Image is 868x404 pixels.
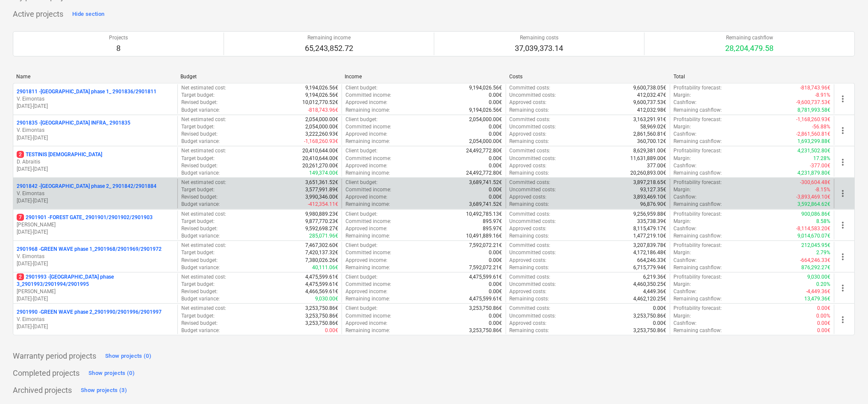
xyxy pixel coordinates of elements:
span: more_vert [838,315,848,325]
p: 8 [109,43,128,53]
p: Committed costs : [510,211,551,218]
p: 0.00€ [489,193,502,201]
div: Hide section [72,9,104,19]
p: Remaining costs : [510,107,549,114]
p: Net estimated cost : [181,84,226,92]
p: 8,115,479.17€ [634,225,667,232]
p: [DATE] - [DATE] [17,134,174,142]
p: Committed costs : [510,179,551,186]
div: 2901842 -[GEOGRAPHIC_DATA] phase 2_ 2901842/2901884V. Eimontas[DATE]-[DATE] [17,183,174,205]
p: Net estimated cost : [181,179,226,186]
p: Committed costs : [510,84,551,92]
p: 7,592,072.21€ [469,242,502,249]
p: 9,877,770.23€ [305,218,338,225]
p: 3,253,750.86€ [469,305,502,312]
p: 0.00€ [653,305,667,312]
p: 3,253,750.86€ [305,305,338,312]
p: -412,354.11€ [308,201,338,208]
p: Approved income : [345,225,387,232]
p: 4,475,599.61€ [305,273,338,281]
p: Cashflow : [674,99,697,106]
span: more_vert [838,252,848,262]
p: Cashflow : [674,162,697,169]
p: Profitability forecast : [674,116,722,123]
p: Approved costs : [510,131,547,138]
p: Net estimated cost : [181,305,226,312]
p: 3,689,741.52€ [469,179,502,186]
p: 3,592,864.62€ [798,201,831,208]
div: Show projects (3) [81,386,127,395]
p: 20,260,893.00€ [631,169,667,177]
p: 20,410,644.00€ [302,155,338,162]
p: 9,194,026.56€ [305,92,338,99]
p: Committed costs : [510,116,551,123]
p: Remaining income : [345,107,390,114]
p: Remaining cashflow : [674,138,722,145]
p: 0.00€ [489,155,502,162]
p: 3,897,218.65€ [634,179,667,186]
p: Margin : [674,218,691,225]
p: Committed income : [345,249,391,256]
p: Committed costs : [510,242,551,249]
p: 20,410,644.00€ [302,147,338,154]
p: Target budget : [181,186,215,193]
p: 4,475,599.61€ [469,295,502,303]
p: Cashflow : [674,131,697,138]
button: Hide section [70,7,106,21]
div: Costs [509,74,667,80]
p: 360,700.12€ [638,138,667,145]
p: 412,032.98€ [638,107,667,114]
p: 24,492,772.80€ [466,147,502,154]
p: 0.00€ [489,281,502,288]
p: [DATE] - [DATE] [17,166,174,173]
p: Committed income : [345,123,391,131]
p: Cashflow : [674,288,697,295]
p: 10,492,785.13€ [466,211,502,218]
p: [DATE] - [DATE] [17,197,174,205]
p: Revised budget : [181,99,218,106]
p: 17.28% [814,155,831,162]
p: 3,207,839.78€ [634,242,667,249]
p: Remaining cashflow : [674,201,722,208]
p: 9,194,026.56€ [469,84,502,92]
p: Margin : [674,186,691,193]
p: Cashflow : [674,257,697,264]
p: 2901835 - [GEOGRAPHIC_DATA] INFRA_ 2901835 [17,119,130,127]
p: 335,738.39€ [638,218,667,225]
p: 11,631,889.00€ [631,155,667,162]
p: Approved income : [345,257,387,264]
p: TESTINIS [DEMOGRAPHIC_DATA] [17,151,102,158]
div: 2901990 -GREEN WAVE phase 2_2901990/2901996/2901997V. Eimontas[DATE]-[DATE] [17,309,174,330]
p: Target budget : [181,281,215,288]
p: Budget variance : [181,295,220,303]
p: 2901993 - [GEOGRAPHIC_DATA] phase 3_2901993/2901994/2901995 [17,273,174,288]
p: Approved income : [345,162,387,169]
p: Remaining income : [345,264,390,271]
span: 2 [17,273,24,280]
p: Remaining costs [515,34,564,42]
p: 7,380,026.26€ [305,257,338,264]
p: 2,054,000.00€ [305,116,338,123]
span: more_vert [838,157,848,167]
p: Client budget : [345,273,378,281]
p: Approved income : [345,99,387,106]
p: 96,876.90€ [641,201,667,208]
p: Target budget : [181,92,215,99]
p: 0.00€ [489,123,502,131]
p: Target budget : [181,312,215,320]
p: Uncommitted costs : [510,123,556,131]
p: Approved costs : [510,193,547,201]
span: 7 [17,214,24,221]
p: 65,243,852.72 [305,43,353,53]
p: [PERSON_NAME] [17,221,174,229]
p: 9,194,026.56€ [469,107,502,114]
p: 2901842 - [GEOGRAPHIC_DATA] phase 2_ 2901842/2901884 [17,183,156,190]
p: 28,204,479.58 [726,43,774,53]
p: Net estimated cost : [181,211,226,218]
p: 3,253,750.86€ [305,312,338,320]
p: -1,168,260.93€ [304,138,338,145]
span: more_vert [838,125,848,136]
p: 13,479.36€ [805,295,831,303]
p: Approved costs : [510,288,547,295]
p: Margin : [674,249,691,256]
